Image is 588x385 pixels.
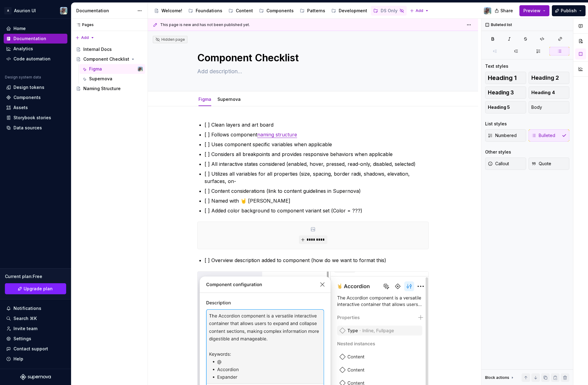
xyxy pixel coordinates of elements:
[4,24,67,33] a: Home
[371,6,407,16] a: DS Only
[205,141,429,148] p: [ ] Uses component specific variables when applicable
[339,8,367,14] div: Development
[79,64,145,74] a: FigmaCody
[4,303,67,313] button: Notifications
[81,35,89,40] span: Add
[488,75,517,81] span: Heading 1
[519,5,549,16] button: Preview
[205,121,429,128] p: [ ] Clean layers and art board
[160,22,250,27] span: This page is new and has not been published yet.
[217,97,241,102] a: Supernova
[5,273,66,280] div: Current plan : Free
[13,56,51,62] div: Code automation
[13,115,51,121] div: Storybook stories
[531,75,559,81] span: Heading 2
[4,7,12,14] div: A
[4,334,67,344] a: Settings
[485,373,515,382] div: Block actions
[205,187,429,195] p: [ ] Content considerations (link to content guidelines in Supernova)
[186,6,225,16] a: Foundations
[73,44,145,54] a: Internal Docs
[4,44,67,54] a: Analytics
[73,44,145,93] div: Page tree
[236,8,253,14] div: Content
[5,283,66,294] button: Upgrade plan
[205,151,429,158] p: [ ] Considers all breakpoints and provides responsive behaviors when applicable
[89,76,112,82] div: Supernova
[196,93,214,105] div: Figma
[4,324,67,334] a: Invite team
[488,161,509,167] span: Callout
[4,344,67,354] button: Contact support
[381,8,398,14] div: DS Only
[205,160,429,168] p: [ ] All interactive states considered (enabled, hover, pressed, read-only, disabled, selected)
[485,63,508,69] div: Text styles
[4,82,67,92] a: Design tokens
[196,51,428,65] textarea: Component Checklist
[529,86,570,99] button: Heading 4
[205,197,429,204] p: [ ] Named with 🤘 [PERSON_NAME]
[13,326,37,332] div: Invite team
[13,46,33,52] div: Analytics
[152,6,185,16] a: Welcome!
[500,8,513,14] span: Share
[485,101,526,113] button: Heading 5
[297,6,328,16] a: Patterns
[73,54,145,64] a: Component Checklist
[492,5,517,16] button: Share
[485,129,526,142] button: Numbered
[13,36,46,42] div: Documentation
[531,161,551,167] span: Quote
[20,374,51,380] a: Supernova Logo
[205,170,429,185] p: [ ] Utilizes all variables for all properties (size, spacing, border radii, shadows, elevation, s...
[561,8,577,14] span: Publish
[83,46,112,52] div: Internal Docs
[529,72,570,84] button: Heading 2
[198,97,211,102] a: Figma
[13,94,41,101] div: Components
[4,123,67,133] a: Data sources
[529,101,570,113] button: Body
[4,93,67,102] a: Components
[13,105,28,111] div: Assets
[4,54,67,64] a: Code automation
[484,7,491,14] img: Cody
[13,356,23,362] div: Help
[13,346,48,352] div: Contact support
[266,8,294,14] div: Components
[13,125,42,131] div: Data sources
[4,34,67,44] a: Documentation
[531,104,542,110] span: Body
[73,33,96,42] button: Add
[1,4,70,17] button: AAsurion UICody
[89,66,102,72] div: Figma
[531,90,555,96] span: Heading 4
[161,8,182,14] div: Welcome!
[13,315,37,322] div: Search ⌘K
[485,158,526,170] button: Callout
[408,6,431,15] button: Add
[83,86,121,92] div: Naming Structure
[152,5,407,17] div: Page tree
[226,6,255,16] a: Content
[488,90,514,96] span: Heading 3
[4,103,67,112] a: Assets
[5,75,41,80] div: Design system data
[4,314,67,323] button: Search ⌘K
[76,8,134,14] div: Documentation
[4,113,67,123] a: Storybook stories
[529,158,570,170] button: Quote
[485,86,526,99] button: Heading 3
[485,149,511,155] div: Other styles
[73,84,145,93] a: Naming Structure
[73,22,94,27] div: Pages
[488,104,510,110] span: Heading 5
[488,132,517,139] span: Numbered
[24,286,53,292] span: Upgrade plan
[205,257,429,264] p: [ ] Overview description added to component (how do we want to format this)
[13,25,26,32] div: Home
[196,8,222,14] div: Foundations
[307,8,325,14] div: Patterns
[552,5,586,16] button: Publish
[485,375,509,380] div: Block actions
